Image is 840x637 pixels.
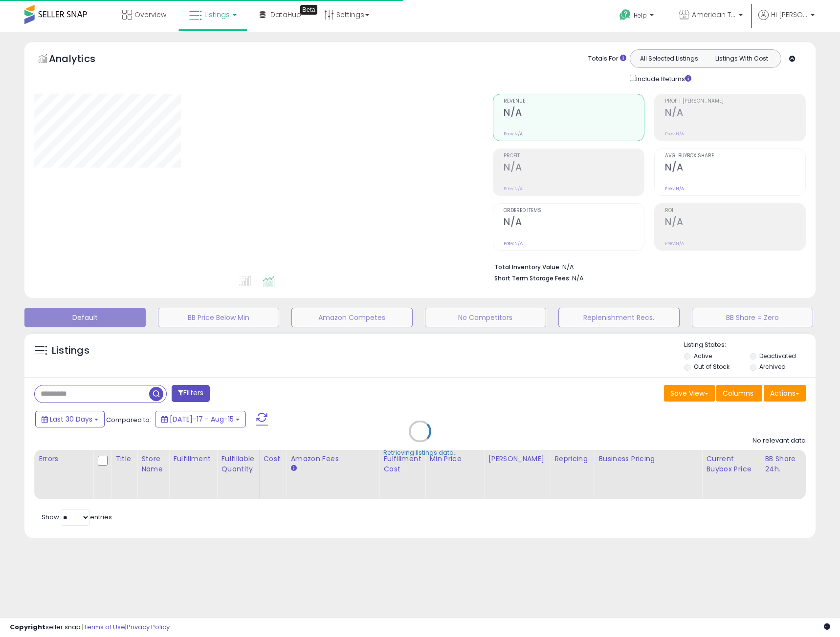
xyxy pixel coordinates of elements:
[758,10,815,32] a: Hi [PERSON_NAME]
[504,162,644,175] h2: N/A
[504,186,523,191] small: Prev: N/A
[504,131,523,137] small: Prev: N/A
[504,107,644,120] h2: N/A
[612,1,663,32] a: Help
[771,10,808,20] span: Hi [PERSON_NAME]
[634,11,647,20] span: Help
[494,274,571,282] b: Short Term Storage Fees:
[619,9,631,21] i: Get Help
[270,10,301,20] span: DataHub
[383,448,457,457] div: Retrieving listings data..
[425,308,546,327] button: No Competitors
[504,208,644,213] span: Ordered Items
[204,10,230,20] span: Listings
[494,260,798,272] li: N/A
[504,240,523,246] small: Prev: N/A
[665,186,684,191] small: Prev: N/A
[665,99,805,104] span: Profit [PERSON_NAME]
[504,153,644,159] span: Profit
[49,52,114,68] h5: Analytics
[622,73,703,84] div: Include Returns
[633,52,706,65] button: All Selected Listings
[705,52,778,65] button: Listings With Cost
[24,308,146,327] button: Default
[572,274,584,283] span: N/A
[300,5,317,15] div: Tooltip anchor
[134,10,166,20] span: Overview
[665,131,684,137] small: Prev: N/A
[692,10,736,20] span: American Telecom Headquarters
[588,54,626,64] div: Totals For
[665,107,805,120] h2: N/A
[494,263,561,271] b: Total Inventory Value:
[504,99,644,104] span: Revenue
[665,153,805,159] span: Avg. Buybox Share
[504,216,644,230] h2: N/A
[665,216,805,230] h2: N/A
[665,208,805,213] span: ROI
[665,162,805,175] h2: N/A
[158,308,279,327] button: BB Price Below Min
[692,308,813,327] button: BB Share = Zero
[665,240,684,246] small: Prev: N/A
[558,308,680,327] button: Replenishment Recs.
[291,308,413,327] button: Amazon Competes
